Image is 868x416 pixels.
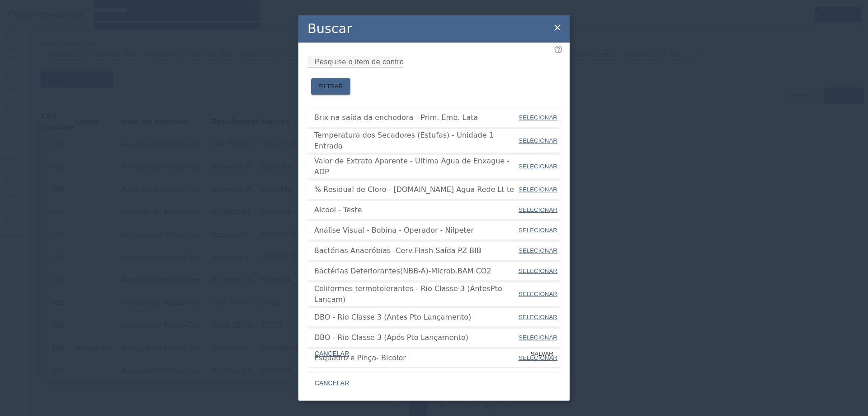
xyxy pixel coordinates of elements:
span: Análise Visual - Bobina - Operador - Nilpeter [314,225,518,236]
span: SELECIONAR [519,186,557,193]
span: SELECIONAR [519,247,557,254]
button: SELECIONAR [518,286,558,302]
span: DBO - Rio Classe 3 (Antes Pto Lançamento) [314,312,518,323]
span: Bactérias Anaeróbias -Cerv.Flash Saída PZ BIB [314,245,518,256]
button: SELECIONAR [518,158,558,175]
span: SELECIONAR [519,114,557,121]
span: Valor de Extrato Aparente - Ultima Agua de Enxague - ADP [314,156,518,177]
span: SELECIONAR [519,268,557,274]
button: SELECIONAR [518,110,558,126]
span: SELECIONAR [519,206,557,213]
span: Bactérias Deteriorantes(NBB-A)-Microb.BAM CO2 [314,266,518,277]
span: Temperatura dos Secadores (Estufas) - Unidade 1 Entrada [314,130,518,152]
span: CANCELAR [315,349,349,359]
button: SELECIONAR [518,182,558,198]
span: SELECIONAR [519,314,557,320]
button: SELECIONAR [518,133,558,149]
button: CANCELAR [307,346,356,362]
span: SALVAR [530,349,553,359]
span: % Residual de Cloro - [DOMAIN_NAME] Agua Rede Lt te [314,184,518,195]
button: SELECIONAR [518,309,558,325]
button: SALVAR [523,346,561,362]
button: SELECIONAR [518,222,558,239]
span: SELECIONAR [519,334,557,341]
button: SELECIONAR [518,330,558,346]
button: SELECIONAR [518,202,558,218]
span: SELECIONAR [519,227,557,234]
span: Coliformes termotolerantes - Rio Classe 3 (AntesPto Lançam) [314,283,518,305]
span: SELECIONAR [519,137,557,144]
button: SELECIONAR [518,263,558,279]
span: DBO - Rio Classe 3 (Após Pto Lançamento) [314,332,518,343]
button: SELECIONAR [518,243,558,259]
span: Brix na saída da enchedora - Prim. Emb. Lata [314,112,518,123]
span: SELECIONAR [519,163,557,170]
span: SELECIONAR [519,291,557,297]
span: Alcool - Teste [314,205,518,215]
